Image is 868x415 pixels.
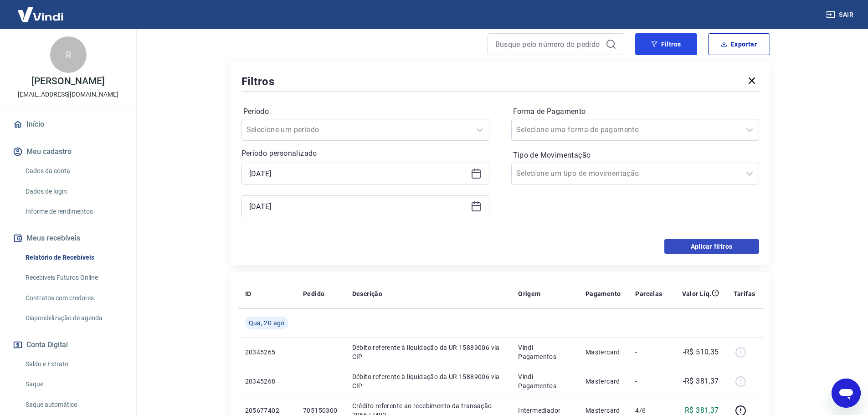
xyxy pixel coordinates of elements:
p: [EMAIL_ADDRESS][DOMAIN_NAME] [18,90,118,99]
p: - [635,377,662,386]
p: ID [245,289,252,298]
p: Período personalizado [241,148,489,159]
a: Saque [22,375,125,394]
p: - [635,348,662,357]
a: Dados da conta [22,162,125,180]
button: Meus recebíveis [11,228,125,248]
p: 705150300 [303,406,338,415]
p: Vindi Pagamentos [518,343,571,361]
p: Valor Líq. [682,289,712,298]
button: Meu cadastro [11,142,125,162]
p: Débito referente à liquidação da UR 15889006 via CIP [352,343,504,361]
input: Data final [249,200,467,213]
a: Recebíveis Futuros Online [22,268,125,287]
label: Forma de Pagamento [513,106,757,117]
p: Vindi Pagamentos [518,372,571,390]
button: Exportar [708,33,770,55]
p: Mastercard [586,406,621,415]
a: Relatório de Recebíveis [22,248,125,267]
span: Qua, 20 ago [249,318,285,328]
p: Débito referente à liquidação da UR 15889006 via CIP [352,372,504,390]
a: Informe de rendimentos [22,202,125,221]
input: Data inicial [249,167,467,180]
p: Mastercard [586,348,621,357]
label: Período [243,106,488,117]
a: Dados de login [22,182,125,201]
a: Disponibilização de agenda [22,309,125,328]
a: Saque automático [22,395,125,414]
h5: Filtros [241,74,275,89]
button: Sair [824,6,857,23]
div: R [50,36,87,73]
p: 20345265 [245,348,288,357]
button: Conta Digital [11,335,125,355]
button: Filtros [635,33,697,55]
p: [PERSON_NAME] [31,77,104,86]
p: -R$ 381,37 [683,376,719,387]
p: Mastercard [586,377,621,386]
p: -R$ 510,35 [683,347,719,358]
p: 20345268 [245,377,288,386]
p: 205677402 [245,406,288,415]
p: Pagamento [586,289,621,298]
p: Tarifas [734,289,755,298]
a: Saldo e Extrato [22,355,125,374]
a: Contratos com credores [22,289,125,307]
p: Origem [518,289,540,298]
p: Descrição [352,289,383,298]
p: 4/6 [635,406,662,415]
a: Início [11,114,125,134]
p: Parcelas [635,289,662,298]
p: Intermediador [518,406,571,415]
input: Busque pelo número do pedido [495,37,602,51]
button: Aplicar filtros [664,239,759,254]
p: Pedido [303,289,324,298]
iframe: Botão para abrir a janela de mensagens [832,379,861,408]
label: Tipo de Movimentação [513,150,757,161]
img: Vindi [11,0,70,28]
